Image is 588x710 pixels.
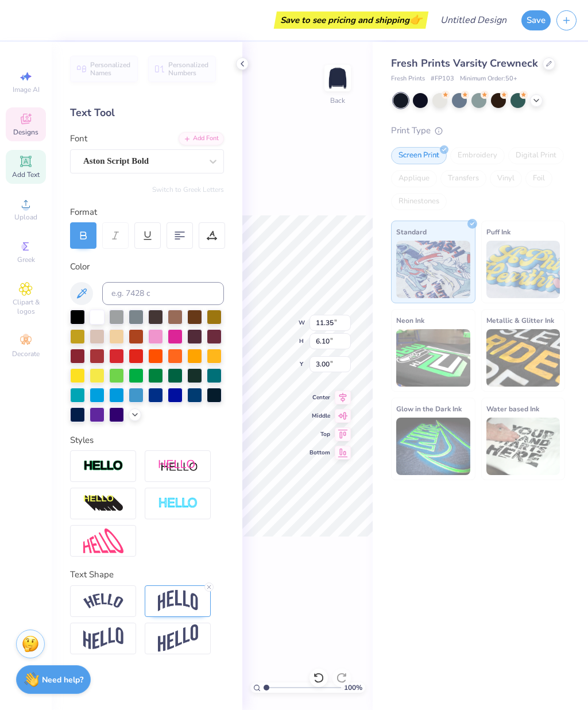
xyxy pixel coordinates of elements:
div: Format [70,206,225,219]
div: Digital Print [508,147,564,164]
img: Free Distort [83,528,123,553]
div: Color [70,260,224,273]
span: Center [310,393,330,402]
span: Personalized Names [90,61,131,77]
span: Designs [13,128,38,137]
img: 3d Illusion [83,495,123,513]
span: Puff Ink [486,226,510,238]
div: Screen Print [391,147,447,164]
div: Foil [525,170,552,187]
img: Flag [83,627,123,650]
button: Save [521,10,551,30]
img: Glow in the Dark Ink [396,418,470,475]
span: Fresh Prints Varsity Crewneck [391,56,538,70]
span: Water based Ink [486,403,539,415]
span: Upload [14,213,37,222]
img: Neon Ink [396,329,470,387]
img: Arch [158,590,198,612]
img: Metallic & Glitter Ink [486,329,560,387]
div: Rhinestones [391,193,447,210]
div: Transfers [440,170,486,187]
span: Top [310,430,330,438]
div: Embroidery [450,147,505,164]
img: Water based Ink [486,418,560,475]
span: # FP103 [431,74,454,84]
img: Stroke [83,460,123,473]
span: Glow in the Dark Ink [396,403,462,415]
span: Standard [396,226,427,238]
span: Image AI [13,85,40,94]
label: Font [70,132,87,145]
input: e.g. 7428 c [102,282,224,305]
span: Add Text [12,170,40,179]
span: Middle [310,412,330,420]
strong: Need help? [42,674,83,685]
img: Negative Space [158,497,198,510]
span: Minimum Order: 50 + [460,74,517,84]
div: Print Type [391,124,565,137]
span: 👉 [409,13,422,26]
span: Metallic & Glitter Ink [486,314,554,326]
div: Back [330,95,345,106]
span: Neon Ink [396,314,424,326]
img: Rise [158,624,198,653]
div: Styles [70,434,224,447]
div: Text Tool [70,105,224,121]
span: Clipart & logos [6,298,46,316]
button: Switch to Greek Letters [152,185,224,194]
div: Save to see pricing and shipping [277,11,425,29]
img: Puff Ink [486,241,560,298]
div: Add Font [179,132,224,145]
span: Decorate [12,349,40,358]
span: 100 % [344,682,362,693]
input: Untitled Design [431,9,516,32]
img: Arc [83,593,123,609]
div: Text Shape [70,568,224,581]
span: Bottom [310,449,330,457]
div: Applique [391,170,437,187]
span: Personalized Numbers [168,61,209,77]
img: Standard [396,241,470,298]
span: Fresh Prints [391,74,425,84]
img: Shadow [158,459,198,473]
div: Vinyl [490,170,522,187]
img: Back [326,67,349,90]
span: Greek [17,255,35,264]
